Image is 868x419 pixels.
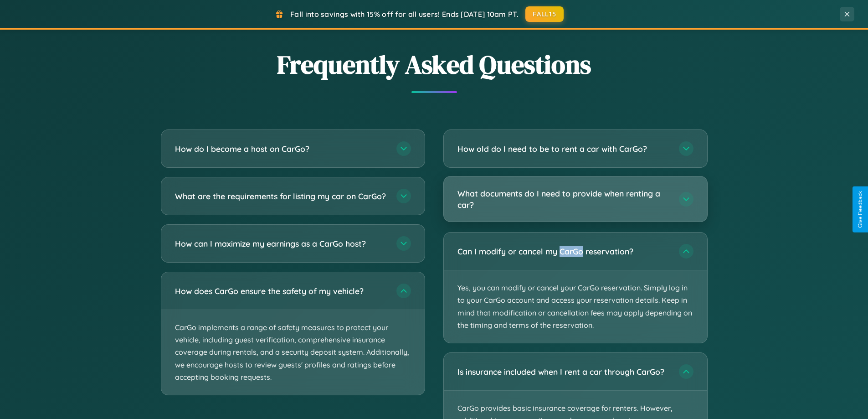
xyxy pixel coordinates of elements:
[444,270,707,343] p: Yes, you can modify or cancel your CarGo reservation. Simply log in to your CarGo account and acc...
[161,47,708,82] h2: Frequently Asked Questions
[857,191,863,228] div: Give Feedback
[525,6,564,22] button: FALL15
[175,238,387,249] h3: How can I maximize my earnings as a CarGo host?
[161,310,425,395] p: CarGo implements a range of safety measures to protect your vehicle, including guest verification...
[175,285,387,297] h3: How does CarGo ensure the safety of my vehicle?
[457,188,670,210] h3: What documents do I need to provide when renting a car?
[175,143,387,155] h3: How do I become a host on CarGo?
[175,191,387,202] h3: What are the requirements for listing my car on CarGo?
[457,143,670,155] h3: How old do I need to be to rent a car with CarGo?
[457,246,670,257] h3: Can I modify or cancel my CarGo reservation?
[457,366,670,378] h3: Is insurance included when I rent a car through CarGo?
[290,10,519,19] span: Fall into savings with 15% off for all users! Ends [DATE] 10am PT.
